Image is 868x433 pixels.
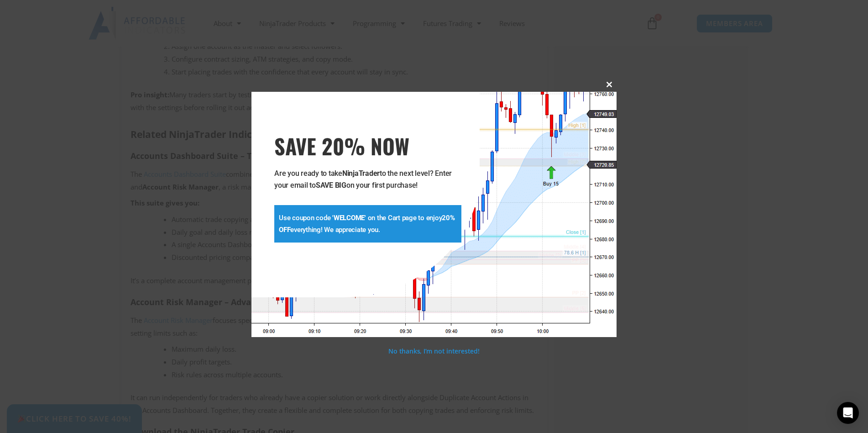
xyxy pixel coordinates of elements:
[279,214,455,234] strong: 20% OFF
[388,347,479,355] a: No thanks, I’m not interested!
[274,133,461,158] h3: SAVE 20% NOW
[334,214,365,222] strong: WELCOME
[342,169,380,178] strong: NinjaTrader
[837,402,859,424] div: Open Intercom Messenger
[274,168,461,191] p: Are you ready to take to the next level? Enter your email to on your first purchase!
[279,212,457,236] p: Use coupon code ' ' on the Cart page to enjoy everything! We appreciate you.
[316,181,346,190] strong: SAVE BIG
